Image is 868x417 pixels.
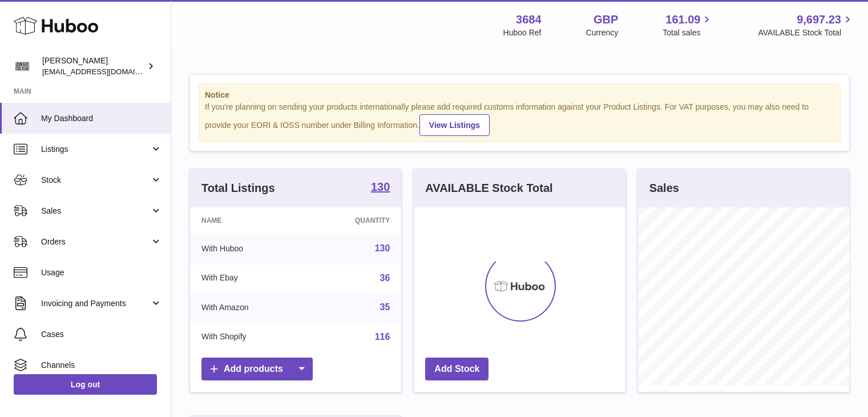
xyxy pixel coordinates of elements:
span: [EMAIL_ADDRESS][DOMAIN_NAME] [42,67,168,76]
div: If you're planning on sending your products internationally please add required customs informati... [205,102,834,136]
th: Name [190,207,306,234]
td: With Ebay [190,263,306,293]
td: With Shopify [190,322,306,352]
span: Invoicing and Payments [41,298,150,309]
h3: Total Listings [201,181,275,196]
a: Log out [14,374,157,395]
a: 130 [375,243,390,253]
img: internalAdmin-3684@internal.huboo.com [14,58,31,75]
th: Quantity [306,207,402,234]
span: My Dashboard [41,113,162,124]
span: Sales [41,206,150,216]
span: 9,697.23 [797,12,841,27]
a: Add products [201,358,313,381]
a: 130 [371,181,390,195]
h3: Sales [649,181,679,196]
a: View Listings [419,114,490,136]
a: 9,697.23 AVAILABLE Stock Total [758,12,854,38]
a: Add Stock [425,358,488,381]
div: Huboo Ref [503,27,542,38]
strong: 130 [371,181,390,193]
a: 116 [375,332,390,342]
span: AVAILABLE Stock Total [758,27,854,38]
td: With Huboo [190,234,306,263]
a: 36 [380,273,390,283]
strong: 3684 [516,12,542,27]
span: Total sales [663,27,713,38]
span: Listings [41,144,150,155]
div: [PERSON_NAME] [42,55,145,77]
span: 161.09 [665,12,700,27]
span: Stock [41,175,150,186]
h3: AVAILABLE Stock Total [425,181,552,196]
span: Usage [41,267,162,278]
a: 35 [380,302,390,312]
strong: Notice [205,90,834,101]
a: 161.09 Total sales [663,12,713,38]
div: Currency [586,27,619,38]
span: Cases [41,329,162,340]
td: With Amazon [190,292,306,322]
span: Orders [41,236,150,247]
span: Channels [41,360,162,371]
strong: GBP [594,12,618,27]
